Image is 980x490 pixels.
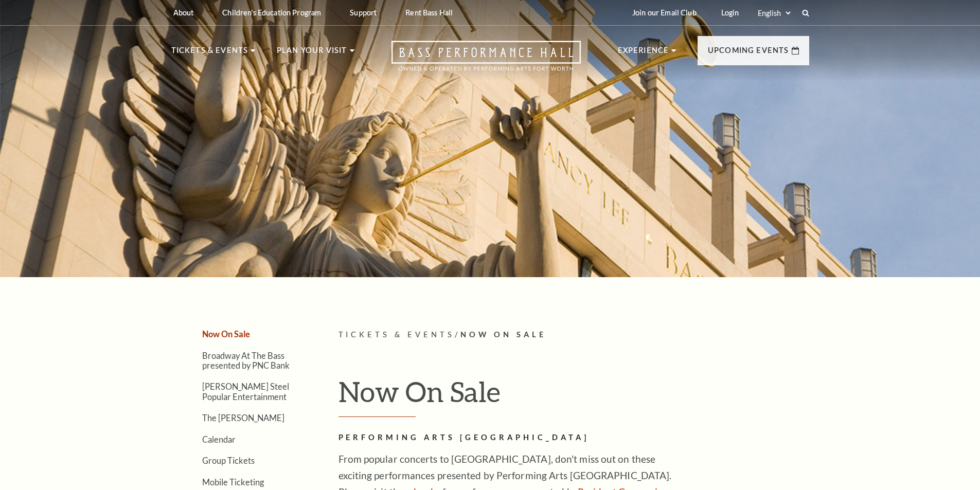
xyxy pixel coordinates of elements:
a: [PERSON_NAME] Steel Popular Entertainment [202,382,289,401]
p: Plan Your Visit [277,44,347,63]
p: Support [350,8,377,17]
p: About [173,8,194,17]
p: Children's Education Program [222,8,321,17]
a: The [PERSON_NAME] [202,413,284,423]
h1: Now On Sale [338,375,809,417]
a: Now On Sale [202,329,250,339]
p: Experience [618,44,669,63]
p: / [338,329,809,341]
span: Now On Sale [460,330,546,339]
select: Select: [756,8,792,18]
a: Calendar [202,434,236,444]
a: Mobile Ticketing [202,477,264,487]
a: Group Tickets [202,456,255,465]
p: Upcoming Events [708,44,789,63]
a: Broadway At The Bass presented by PNC Bank [202,351,290,370]
p: Tickets & Events [171,44,248,63]
p: Rent Bass Hall [405,8,453,17]
h2: Performing Arts [GEOGRAPHIC_DATA] [338,431,673,444]
span: Tickets & Events [338,330,455,339]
